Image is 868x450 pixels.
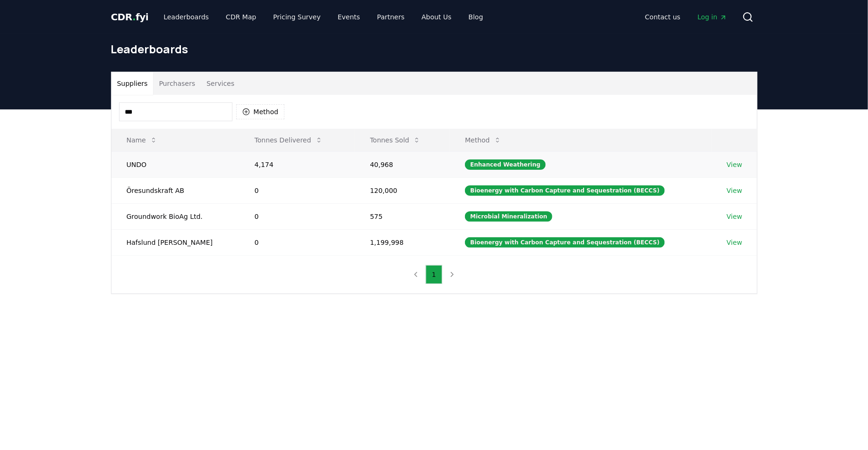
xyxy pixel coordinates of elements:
td: 0 [240,229,355,255]
td: 40,968 [355,151,450,177]
span: CDR fyi [111,11,149,23]
a: Pricing Survey [266,8,328,25]
td: 4,174 [240,151,355,177]
a: View [727,160,742,169]
button: Method [457,131,509,150]
a: Blog [461,8,491,25]
button: Tonnes Delivered [247,131,330,150]
td: 120,000 [355,177,450,203]
button: Tonnes Sold [362,131,428,150]
td: 575 [355,203,450,229]
button: Name [119,131,165,150]
nav: Main [156,8,490,25]
a: View [727,186,742,195]
span: . [132,11,136,23]
a: About Us [414,8,459,25]
button: Services [201,72,240,95]
a: Partners [370,8,412,25]
div: Bioenergy with Carbon Capture and Sequestration (BECCS) [465,185,665,196]
button: 1 [426,265,442,284]
td: UNDO [112,151,240,177]
a: Leaderboards [156,8,216,25]
a: Contact us [637,8,688,25]
div: Enhanced Weathering [465,159,546,170]
a: View [727,238,742,247]
a: CDR Map [218,8,264,25]
td: Groundwork BioAg Ltd. [112,203,240,229]
span: Log in [697,12,727,22]
a: CDR.fyi [111,10,149,24]
button: Method [236,104,285,119]
h1: Leaderboards [111,42,757,57]
a: View [727,212,742,221]
button: Purchasers [153,72,201,95]
td: Hafslund [PERSON_NAME] [112,229,240,255]
nav: Main [637,8,734,25]
a: Log in [690,8,734,25]
a: Events [330,8,368,25]
td: Öresundskraft AB [112,177,240,203]
div: Bioenergy with Carbon Capture and Sequestration (BECCS) [465,237,665,248]
td: 0 [240,177,355,203]
td: 0 [240,203,355,229]
div: Microbial Mineralization [465,211,552,222]
td: 1,199,998 [355,229,450,255]
button: Suppliers [112,72,154,95]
